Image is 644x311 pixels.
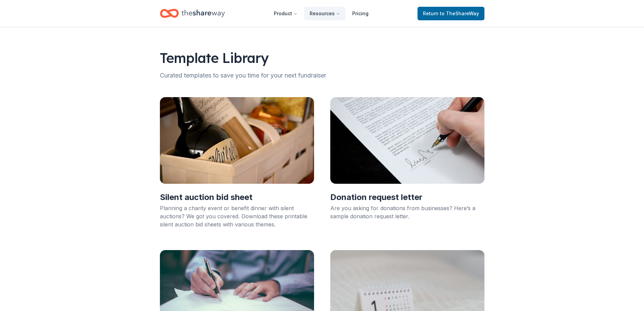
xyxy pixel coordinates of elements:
img: Cover photo for template [330,97,484,184]
nav: Main [268,5,374,21]
h1: Template Library [160,48,484,67]
h2: Curated templates to save you time for your next fundraiser [160,70,484,81]
span: Return [423,9,479,18]
h2: Silent auction bid sheet [160,192,314,203]
button: Resources [304,7,345,20]
img: Cover photo for template [160,97,314,184]
a: Pricing [347,7,374,20]
div: Are you asking for donations from businesses? Here’s a sample donation request letter. [330,204,484,220]
span: to TheShareWay [440,10,479,16]
h2: Donation request letter [330,192,484,203]
a: Cover photo for templateDonation request letterAre you asking for donations from businesses? Here... [325,92,490,239]
a: Cover photo for templateSilent auction bid sheetPlanning a charity event or benefit dinner with s... [154,92,319,239]
a: Returnto TheShareWay [418,7,484,20]
a: Home [160,5,225,21]
div: Planning a charity event or benefit dinner with silent auctions? We got you covered. Download the... [160,204,314,228]
button: Product [268,7,303,20]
